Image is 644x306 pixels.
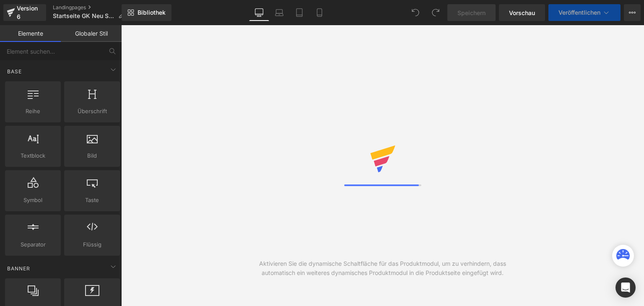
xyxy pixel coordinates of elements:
font: Überschrift [78,108,107,114]
font: Version 6 [17,5,38,20]
font: Vorschau [509,9,535,16]
a: Tablette [289,4,309,21]
font: Speichern [457,9,486,16]
button: Mehr [624,4,641,21]
font: Separator [21,241,46,248]
font: Base [7,68,22,75]
a: Landingpages [53,4,131,11]
font: Globaler Stil [75,30,108,37]
font: Symbol [23,197,42,203]
a: Mobile [309,4,330,21]
font: Bibliothek [138,9,166,16]
button: Wiederholen [427,4,444,21]
div: Öffnen Sie den Intercom Messenger [615,277,636,298]
font: Textblock [21,152,45,159]
font: Flüssig [83,241,101,248]
font: Landingpages [53,4,86,10]
font: Veröffentlichen [558,9,600,16]
a: Vorschau [499,4,545,21]
button: Rückgängig machen [407,4,424,21]
font: Startseite GK Neu SUM [53,12,118,19]
font: Taste [85,197,99,203]
a: Laptop [269,4,289,21]
font: Elemente [18,30,43,37]
font: Reihe [26,108,40,114]
button: Veröffentlichen [548,4,621,21]
font: Bild [87,152,97,159]
a: Neue Bibliothek [122,4,171,21]
a: Version 6 [3,4,46,21]
font: Aktivieren Sie die dynamische Schaltfläche für das Produktmodul, um zu verhindern, dass automatis... [259,260,506,276]
a: Desktop [249,4,269,21]
font: Banner [7,265,30,272]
